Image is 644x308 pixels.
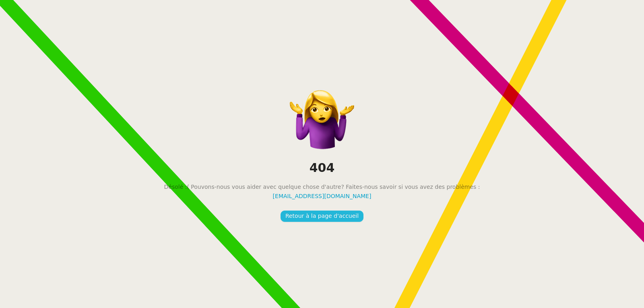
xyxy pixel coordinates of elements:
h2: 404 [310,160,335,176]
button: Retour à la page d'accueil [281,211,363,222]
span: Désolé :( Pouvons-nous vous aider avec quelque chose d'autre? Faites-nous savoir si vous avez des... [164,182,480,192]
img: card [290,86,354,151]
span: Retour à la page d'accueil [285,211,359,221]
a: [EMAIL_ADDRESS][DOMAIN_NAME] [273,192,372,201]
